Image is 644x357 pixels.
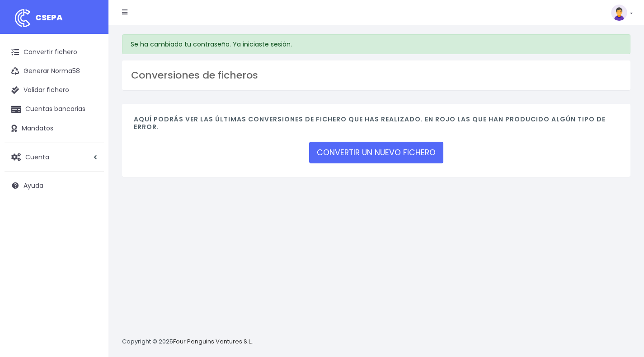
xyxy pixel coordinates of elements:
img: profile [611,5,627,21]
a: Cuenta [5,148,104,167]
a: Mandatos [5,119,104,138]
a: Convertir fichero [5,43,104,62]
a: Validar fichero [5,81,104,100]
span: Cuenta [25,152,49,161]
h3: Conversiones de ficheros [131,70,621,81]
div: Se ha cambiado tu contraseña. Ya iniciaste sesión. [122,34,630,54]
a: Generar Norma58 [5,62,104,81]
img: logo [11,7,34,29]
span: Ayuda [24,181,43,190]
span: CSEPA [35,12,63,23]
a: Ayuda [5,176,104,195]
a: CONVERTIR UN NUEVO FICHERO [309,142,443,163]
h4: Aquí podrás ver las últimas conversiones de fichero que has realizado. En rojo las que han produc... [134,116,619,135]
p: Copyright © 2025 . [122,337,254,347]
a: Cuentas bancarias [5,100,104,119]
a: Four Penguins Ventures S.L. [173,337,252,346]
